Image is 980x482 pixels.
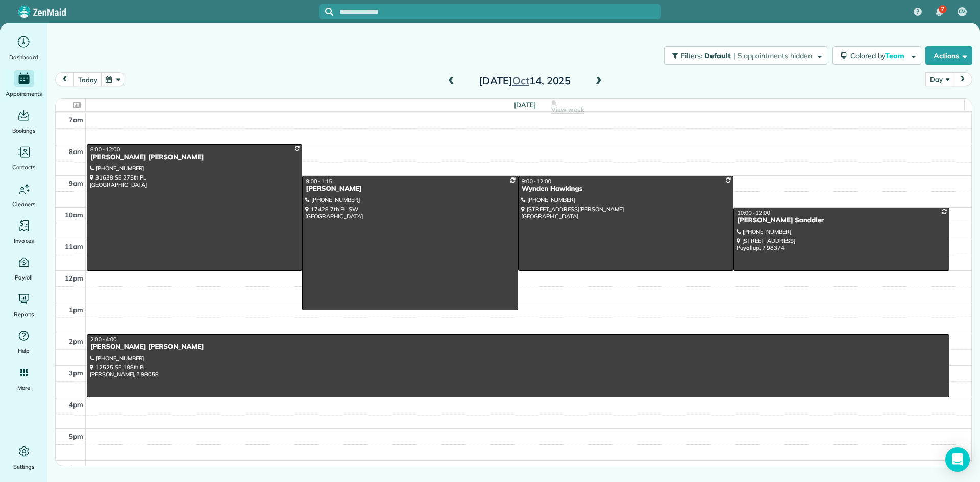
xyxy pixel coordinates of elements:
svg: Focus search [325,8,333,16]
div: [PERSON_NAME] Sanddler [737,216,946,225]
span: Cleaners [12,199,35,209]
button: next [953,72,972,86]
div: Wynden Hawkings [521,185,730,193]
span: Settings [13,462,35,472]
span: 2pm [69,337,83,345]
span: 4pm [69,400,83,409]
span: Appointments [6,89,42,99]
span: CV [959,8,966,16]
div: [PERSON_NAME] [305,185,514,193]
a: Settings [4,443,43,472]
span: 8:00 - 12:00 [90,146,120,153]
a: Reports [4,291,43,319]
a: Payroll [4,254,43,283]
button: Colored byTeam [832,46,921,65]
span: 1pm [69,306,83,314]
div: Open Intercom Messenger [945,447,970,472]
span: 10:00 - 12:00 [737,209,770,216]
span: Bookings [12,125,36,136]
h2: [DATE] 14, 2025 [461,75,589,86]
span: 11am [65,242,83,250]
span: 7am [69,116,83,124]
span: 9:00 - 12:00 [522,177,551,185]
span: 10am [65,211,83,219]
span: 3pm [69,369,83,377]
span: 9am [69,179,83,187]
span: Oct [512,74,529,87]
span: Reports [14,309,34,319]
span: 5pm [69,432,83,440]
span: Default [704,51,731,60]
span: 2:00 - 4:00 [90,336,117,343]
button: Actions [925,46,972,65]
a: Invoices [4,217,43,246]
button: today [73,72,102,86]
span: Help [18,346,30,356]
a: Cleaners [4,181,43,209]
span: More [17,383,30,393]
span: 9:00 - 1:15 [306,177,332,185]
span: Team [885,51,906,60]
div: [PERSON_NAME] [PERSON_NAME] [90,153,299,162]
span: [DATE] [514,100,536,109]
a: Filters: Default | 5 appointments hidden [659,46,827,65]
span: 8am [69,147,83,156]
div: [PERSON_NAME] [PERSON_NAME] [90,343,946,351]
span: View week [551,106,584,114]
a: Help [4,327,43,356]
button: Filters: Default | 5 appointments hidden [664,46,827,65]
a: Contacts [4,144,43,172]
span: 7 [941,5,944,13]
span: 12pm [65,274,83,282]
span: Filters: [681,51,702,60]
span: | 5 appointments hidden [733,51,812,60]
button: Day [925,72,953,86]
a: Dashboard [4,34,43,62]
span: Invoices [14,236,34,246]
button: Focus search [319,8,333,16]
button: prev [55,72,75,86]
a: Bookings [4,107,43,136]
div: 7 unread notifications [928,1,950,23]
span: Contacts [12,162,35,172]
span: Dashboard [9,52,38,62]
span: Payroll [15,272,33,283]
span: 6pm [69,464,83,472]
span: Colored by [850,51,908,60]
a: Appointments [4,70,43,99]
